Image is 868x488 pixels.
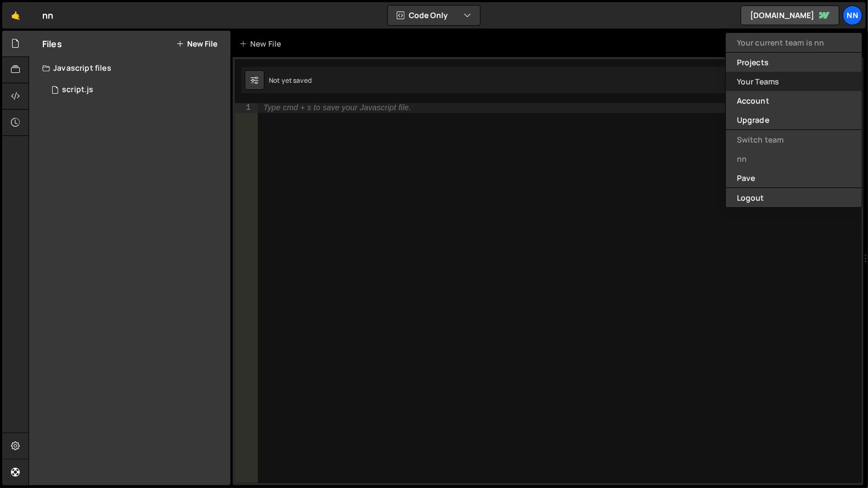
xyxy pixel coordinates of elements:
button: Logout [726,188,862,207]
h2: Files [42,38,62,50]
button: Code Only [388,5,480,25]
a: Account [726,91,862,110]
a: nn [843,5,863,25]
a: Upgrade [726,110,862,129]
a: [DOMAIN_NAME] [741,5,839,25]
div: nn [42,9,53,22]
div: 12779/31288.js [42,79,230,101]
div: Type cmd + s to save your Javascript file. [263,104,411,113]
div: Javascript files [29,57,230,79]
a: Pave [726,168,862,188]
div: 1 [235,103,258,113]
div: New File [239,38,285,49]
a: 🤙 [2,2,29,29]
div: script.js [62,85,93,95]
div: Not yet saved [269,76,312,85]
a: Your Teams [726,72,862,91]
button: New File [176,39,217,48]
a: Projects [726,53,862,72]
